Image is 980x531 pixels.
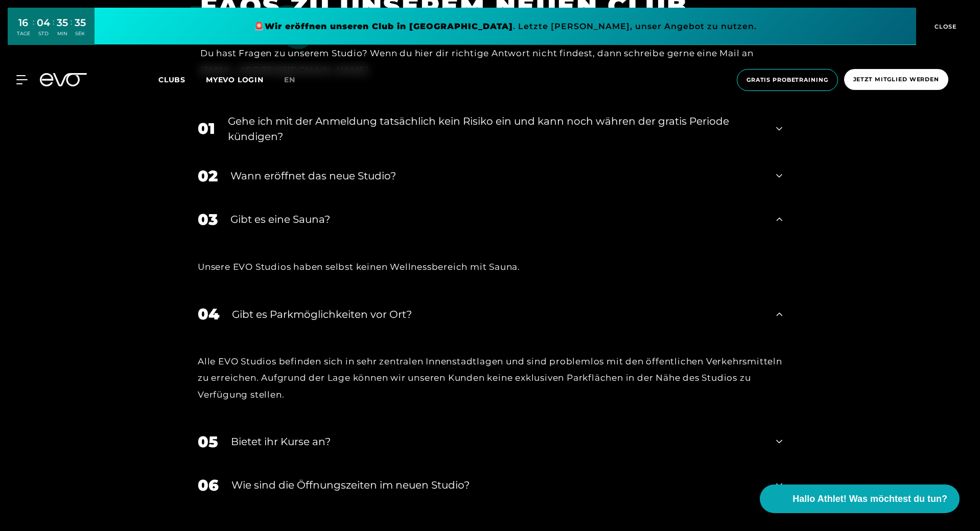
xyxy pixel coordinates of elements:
[198,303,219,326] div: 04
[230,168,763,183] div: Wann eröffnet das neue Studio?
[734,69,841,91] a: Gratis Probetraining
[75,30,86,37] div: SEK
[746,76,828,84] span: Gratis Probetraining
[853,75,939,84] span: Jetzt Mitglied werden
[37,15,50,30] div: 04
[158,75,206,84] a: Clubs
[71,16,72,43] div: :
[198,353,782,403] div: Alle EVO Studios befinden sich in sehr zentralen Innenstadtlagen und sind problemlos mit den öffe...
[198,474,219,497] div: 06
[284,75,295,84] span: en
[231,477,763,493] div: ​Wie sind die Öffnungszeiten im neuen Studio?
[841,69,951,91] a: Jetzt Mitglied werden
[198,208,218,231] div: 03
[230,212,763,227] div: Gibt es eine Sauna?
[158,75,185,84] span: Clubs
[198,430,218,453] div: 05
[37,30,50,37] div: STD
[53,16,54,43] div: :
[17,30,30,37] div: TAGE
[198,117,215,140] div: 01
[231,434,763,449] div: Bietet ihr Kurse an?
[17,15,30,30] div: 16
[232,307,763,322] div: Gibt es Parkmöglichkeiten vor Ort?
[57,15,68,30] div: 35
[932,22,957,31] span: CLOSE
[792,492,947,506] span: Hallo Athlet! Was möchtest du tun?
[228,113,763,144] div: Gehe ich mit der Anmeldung tatsächlich kein Risiko ein und kann noch währen der gratis Periode kü...
[760,484,960,513] button: Hallo Athlet! Was möchtest du tun?
[284,74,308,86] a: en
[33,16,34,43] div: :
[916,8,972,45] button: CLOSE
[75,15,86,30] div: 35
[206,75,264,84] a: MYEVO LOGIN
[57,30,68,37] div: MIN
[198,259,782,275] div: Unsere EVO Studios haben selbst keinen Wellnessbereich mit Sauna.
[198,165,218,188] div: 02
